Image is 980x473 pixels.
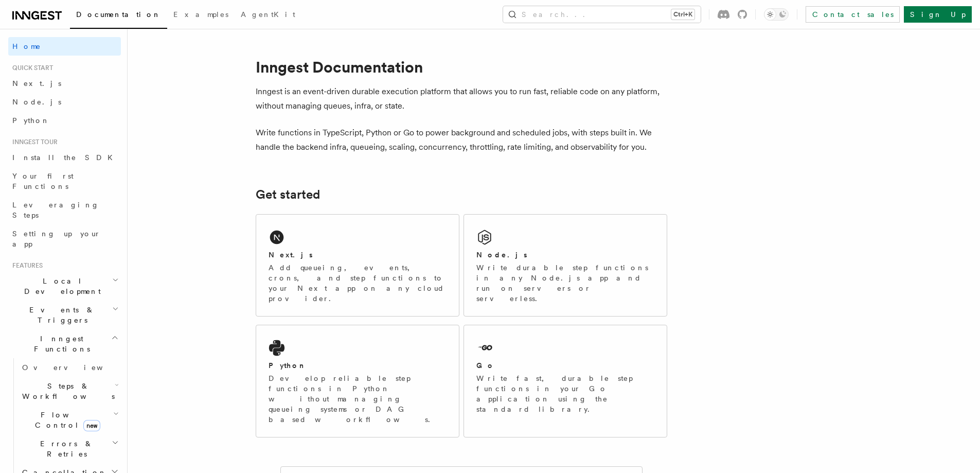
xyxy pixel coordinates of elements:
[12,98,61,106] span: Node.js
[76,10,161,19] span: Documentation
[18,410,113,430] span: Flow Control
[8,111,121,130] a: Python
[18,406,121,434] button: Flow Controlnew
[12,230,101,248] span: Setting up your app
[12,116,50,125] span: Python
[18,358,121,377] a: Overview
[256,126,667,154] p: Write functions in TypeScript, Python or Go to power background and scheduled jobs, with steps bu...
[256,58,667,76] h1: Inngest Documentation
[70,3,167,29] a: Documentation
[18,381,115,401] span: Steps & Workflows
[269,250,313,260] h2: Next.js
[12,153,119,162] span: Install the SDK
[476,262,654,304] p: Write durable step functions in any Node.js app and run on servers or serverless.
[476,250,527,260] h2: Node.js
[671,9,694,20] kbd: Ctrl+K
[167,3,235,28] a: Examples
[18,434,121,463] button: Errors & Retries
[476,360,495,371] h2: Go
[256,187,320,202] a: Get started
[256,214,459,317] a: Next.jsAdd queueing, events, crons, and step functions to your Next app on any cloud provider.
[269,373,447,425] p: Develop reliable step functions in Python without managing queueing systems or DAG based workflows.
[503,6,701,23] button: Search...Ctrl+K
[8,224,121,253] a: Setting up your app
[256,84,667,113] p: Inngest is an event-driven durable execution platform that allows you to run fast, reliable code ...
[12,201,99,219] span: Leveraging Steps
[8,74,121,93] a: Next.js
[8,334,111,354] span: Inngest Functions
[8,196,121,224] a: Leveraging Steps
[83,420,100,431] span: new
[8,276,112,296] span: Local Development
[8,329,121,358] button: Inngest Functions
[8,64,53,72] span: Quick start
[8,261,43,270] span: Features
[8,138,58,146] span: Inngest tour
[173,10,228,19] span: Examples
[8,93,121,111] a: Node.js
[464,214,667,317] a: Node.jsWrite durable step functions in any Node.js app and run on servers or serverless.
[764,8,789,21] button: Toggle dark mode
[12,172,74,190] span: Your first Functions
[904,6,972,23] a: Sign Up
[12,79,61,87] span: Next.js
[241,10,295,19] span: AgentKit
[269,262,447,304] p: Add queueing, events, crons, and step functions to your Next app on any cloud provider.
[8,301,121,329] button: Events & Triggers
[8,148,121,167] a: Install the SDK
[22,363,128,372] span: Overview
[476,373,654,414] p: Write fast, durable step functions in your Go application using the standard library.
[8,167,121,196] a: Your first Functions
[269,360,307,371] h2: Python
[235,3,301,28] a: AgentKit
[18,377,121,406] button: Steps & Workflows
[12,41,41,51] span: Home
[464,325,667,437] a: GoWrite fast, durable step functions in your Go application using the standard library.
[806,6,900,23] a: Contact sales
[8,305,112,325] span: Events & Triggers
[18,439,112,459] span: Errors & Retries
[8,272,121,301] button: Local Development
[256,325,459,437] a: PythonDevelop reliable step functions in Python without managing queueing systems or DAG based wo...
[8,37,121,56] a: Home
